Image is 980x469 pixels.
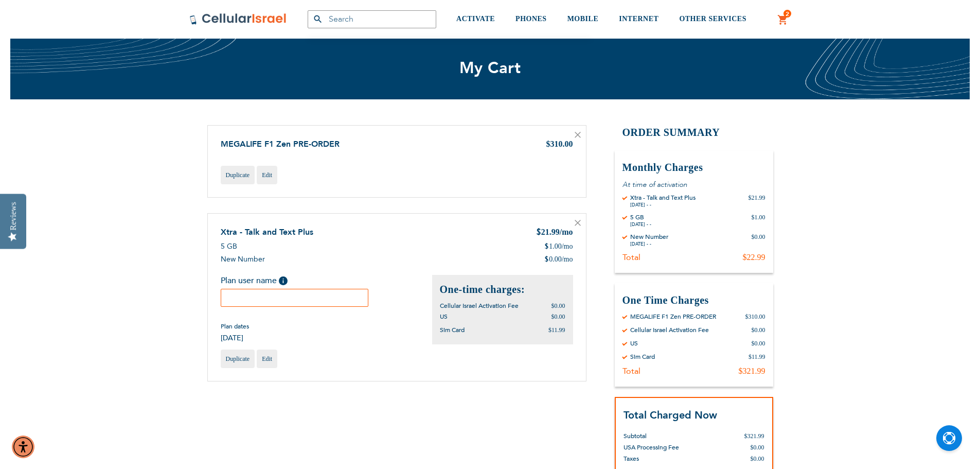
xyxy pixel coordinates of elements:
[622,252,640,263] div: Total
[752,213,765,228] div: $1.00
[9,202,18,230] div: Reviews
[12,436,34,458] div: Accessibility Menu
[739,366,765,376] div: $321.99
[257,166,277,184] a: Edit
[308,10,436,28] input: Search
[786,10,789,18] span: 2
[623,423,711,442] th: Subtotal
[622,293,765,307] h3: One Time Charges
[623,408,717,422] strong: Total Charged Now
[221,227,313,238] a: Xtra - Talk and Text Plus
[630,194,696,202] div: Xtra - Talk and Text Plus
[751,455,764,462] span: $0.00
[221,241,237,251] span: 5 GB
[751,444,764,451] span: $0.00
[551,313,565,320] span: $0.00
[221,333,249,343] span: [DATE]
[630,326,709,334] div: Cellular Israel Activation Fee
[777,14,789,26] a: 2
[544,241,573,252] div: 1.00
[226,171,250,179] span: Duplicate
[749,353,765,361] div: $11.99
[548,326,565,334] span: $11.99
[221,166,255,184] a: Duplicate
[630,312,716,321] div: MEGALIFE F1 Zen PRE-ORDER
[567,15,599,23] span: MOBILE
[562,241,573,252] span: /mo
[221,322,249,331] span: Plan dates
[630,213,651,221] div: 5 GB
[189,13,287,25] img: Cellular Israel Logo
[622,366,640,376] div: Total
[630,233,668,241] div: New Number
[752,339,765,348] div: $0.00
[630,339,638,348] div: US
[749,194,765,208] div: $21.99
[623,443,679,451] span: USA Processing Fee
[456,15,495,23] span: ACTIVATE
[440,312,448,321] span: US
[630,202,696,208] div: [DATE] - -
[630,221,651,228] div: [DATE] - -
[560,228,573,236] span: /mo
[544,254,573,265] div: 0.00
[622,180,765,189] p: At time of activation
[440,302,519,310] span: Cellular Israel Activation Fee
[745,312,765,321] div: $310.00
[515,15,547,23] span: PHONES
[262,171,272,179] span: Edit
[630,353,655,361] div: Sim Card
[679,15,746,23] span: OTHER SERVICES
[536,227,541,239] span: $
[221,254,265,264] span: New Number
[440,326,465,334] span: Sim Card
[615,125,773,140] h2: Order Summary
[262,355,272,362] span: Edit
[622,161,765,175] h3: Monthly Charges
[221,350,255,368] a: Duplicate
[459,57,521,79] span: My Cart
[226,355,250,362] span: Duplicate
[279,276,288,285] span: Help
[630,241,668,247] div: [DATE] - -
[744,432,764,440] span: $321.99
[440,283,565,297] h2: One-time charges:
[544,241,549,252] span: $
[257,350,277,368] a: Edit
[743,252,765,263] div: $22.99
[546,140,573,148] span: $310.00
[562,254,573,265] span: /mo
[619,15,658,23] span: INTERNET
[752,233,765,247] div: $0.00
[221,275,277,286] span: Plan user name
[551,302,565,309] span: $0.00
[544,254,549,265] span: $
[221,138,340,150] a: MEGALIFE F1 Zen PRE-ORDER
[752,326,765,334] div: $0.00
[623,453,711,464] th: Taxes
[536,227,573,239] div: 21.99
